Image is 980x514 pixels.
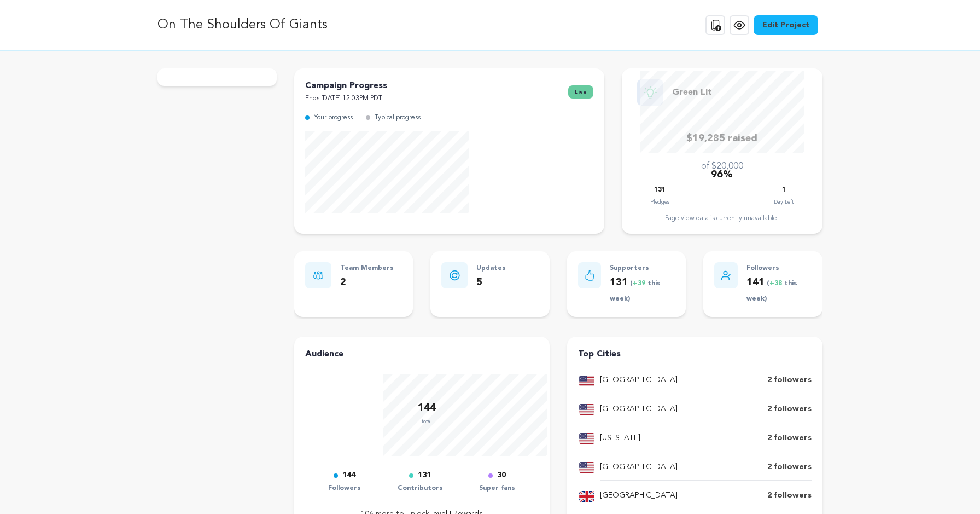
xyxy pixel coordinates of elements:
[767,374,812,387] p: 2 followers
[754,15,818,35] a: Edit Project
[375,112,421,124] p: Typical progress
[701,160,743,173] p: of $20,000
[610,262,675,275] p: Supporters
[711,167,733,183] p: 96%
[568,85,593,99] span: live
[418,416,436,427] p: total
[650,197,669,207] p: Pledges
[610,280,661,303] span: ( this week)
[610,275,675,307] p: 131
[767,461,812,474] p: 2 followers
[600,374,678,387] p: [GEOGRAPHIC_DATA]
[305,79,387,93] p: Campaign Progress
[654,184,666,197] p: 131
[418,469,431,482] p: 131
[157,15,328,35] p: On The Shoulders Of Giants
[479,482,515,495] p: Super fans
[774,197,794,207] p: Day Left
[767,489,812,503] p: 2 followers
[767,432,812,445] p: 2 followers
[746,275,812,307] p: 141
[578,348,812,361] h4: Top Cities
[328,482,361,495] p: Followers
[418,400,436,416] p: 144
[746,280,797,303] span: ( this week)
[305,348,539,361] h4: Audience
[340,262,394,275] p: Team Members
[342,469,355,482] p: 144
[305,93,387,105] p: Ends [DATE] 12:03PM PDT
[767,403,812,416] p: 2 followers
[746,262,812,275] p: Followers
[782,184,786,197] p: 1
[600,489,678,503] p: [GEOGRAPHIC_DATA]
[398,482,443,495] p: Contributors
[633,280,647,287] span: +39
[497,469,506,482] p: 30
[769,280,784,287] span: +38
[600,461,678,474] p: [GEOGRAPHIC_DATA]
[633,214,812,223] div: Page view data is currently unavailable.
[600,432,640,445] p: [US_STATE]
[476,262,506,275] p: Updates
[340,275,394,291] p: 2
[314,112,353,124] p: Your progress
[600,403,678,416] p: [GEOGRAPHIC_DATA]
[476,275,506,291] p: 5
